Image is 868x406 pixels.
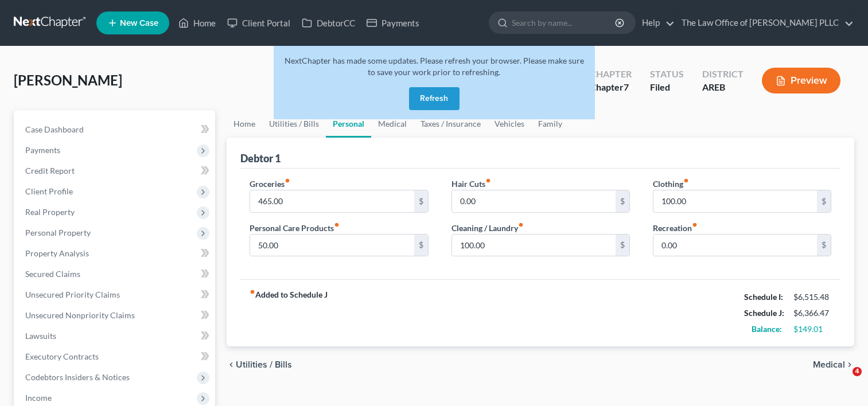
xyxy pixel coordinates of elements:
div: $ [616,190,629,212]
span: Credit Report [25,166,75,175]
span: NextChapter has made some updates. Please refresh your browser. Please make sure to save your wor... [285,56,584,77]
i: fiber_manual_record [485,178,491,184]
a: Case Dashboard [16,119,215,140]
span: Payments [25,145,60,155]
span: Property Analysis [25,248,89,258]
div: $ [414,190,428,212]
span: Unsecured Nonpriority Claims [25,310,135,320]
div: $149.01 [793,323,831,335]
input: -- [452,190,616,212]
strong: Balance: [752,324,782,334]
div: $6,366.47 [793,307,831,319]
button: Medical chevron_right [813,360,854,369]
span: Case Dashboard [25,124,84,134]
a: DebtorCC [296,13,361,33]
button: Preview [762,68,840,93]
iframe: Intercom live chat [829,367,857,395]
label: Cleaning / Laundry [451,222,524,234]
span: Medical [813,360,845,369]
i: fiber_manual_record [518,222,524,228]
a: Property Analysis [16,243,215,264]
a: Executory Contracts [16,346,215,367]
a: Help [636,13,675,33]
span: Executory Contracts [25,352,99,361]
div: Debtor 1 [240,151,281,165]
input: -- [452,235,616,256]
div: $ [616,235,629,256]
span: Lawsuits [25,331,56,341]
strong: Schedule J: [744,308,784,318]
label: Hair Cuts [451,178,491,190]
i: chevron_right [845,360,854,369]
i: fiber_manual_record [683,178,689,184]
span: 7 [624,81,629,92]
a: Payments [361,13,425,33]
div: $ [817,235,831,256]
a: Lawsuits [16,326,215,346]
a: The Law Office of [PERSON_NAME] PLLC [676,13,854,33]
div: $ [817,190,831,212]
span: New Case [120,19,158,28]
div: Chapter [590,68,632,81]
i: fiber_manual_record [692,222,698,228]
a: Unsecured Priority Claims [16,284,215,305]
button: chevron_left Utilities / Bills [227,360,292,369]
div: Status [650,68,684,81]
label: Groceries [250,178,290,190]
div: $6,515.48 [793,291,831,303]
a: Home [227,110,262,138]
span: Codebtors Insiders & Notices [25,372,130,382]
input: -- [653,190,817,212]
div: District [702,68,744,81]
span: Client Profile [25,186,73,196]
span: Personal Property [25,228,91,237]
button: Refresh [409,87,460,110]
a: Utilities / Bills [262,110,326,138]
input: Search by name... [512,12,617,33]
span: Unsecured Priority Claims [25,290,120,299]
i: chevron_left [227,360,236,369]
div: Filed [650,81,684,94]
span: Utilities / Bills [236,360,292,369]
label: Personal Care Products [250,222,340,234]
label: Clothing [653,178,689,190]
a: Client Portal [221,13,296,33]
a: Home [173,13,221,33]
span: [PERSON_NAME] [14,72,122,88]
div: Chapter [590,81,632,94]
strong: Schedule I: [744,292,783,302]
input: -- [250,190,414,212]
span: Secured Claims [25,269,80,279]
i: fiber_manual_record [285,178,290,184]
input: -- [653,235,817,256]
a: Credit Report [16,161,215,181]
span: Income [25,393,52,403]
i: fiber_manual_record [334,222,340,228]
a: Unsecured Nonpriority Claims [16,305,215,326]
strong: Added to Schedule J [250,289,328,337]
div: AREB [702,81,744,94]
input: -- [250,235,414,256]
i: fiber_manual_record [250,289,255,295]
a: Secured Claims [16,264,215,284]
label: Recreation [653,222,698,234]
span: Real Property [25,207,75,217]
span: 4 [853,367,862,376]
div: $ [414,235,428,256]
